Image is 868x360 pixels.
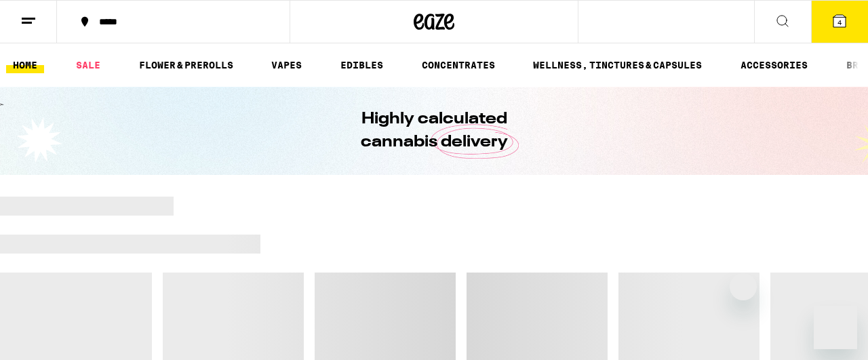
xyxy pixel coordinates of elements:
[837,18,842,26] span: 4
[264,57,309,73] a: VAPES
[811,1,868,43] button: 4
[132,57,240,73] a: FLOWER & PREROLLS
[322,108,546,154] h1: Highly calculated cannabis delivery
[415,57,502,73] a: CONCENTRATES
[734,57,814,73] a: ACCESSORIES
[526,57,709,73] a: WELLNESS, TINCTURES & CAPSULES
[334,57,390,73] a: EDIBLES
[730,273,757,300] iframe: Close message
[69,57,107,73] a: SALE
[6,57,44,73] a: HOME
[814,306,857,349] iframe: Button to launch messaging window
